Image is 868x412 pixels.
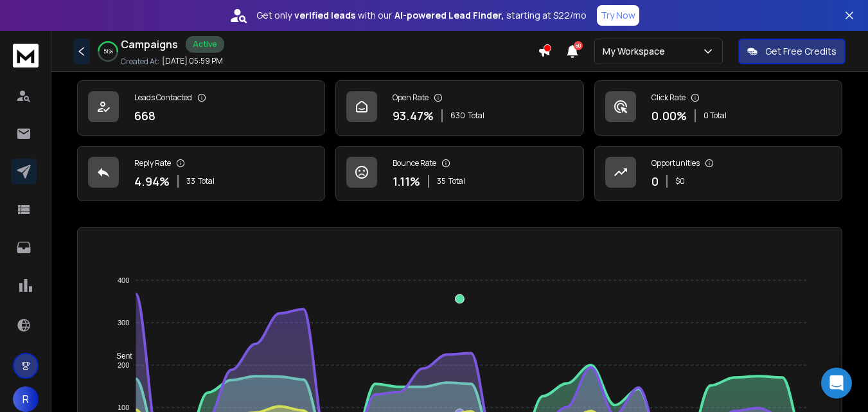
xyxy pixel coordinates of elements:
p: 1.11 % [393,172,420,190]
p: My Workspace [603,45,670,58]
strong: verified leads [294,9,355,22]
tspan: 300 [118,319,129,327]
span: 630 [450,111,465,121]
a: Click Rate0.00%0 Total [594,80,842,136]
p: Bounce Rate [393,158,436,168]
a: Opportunities0$0 [594,146,842,201]
p: Try Now [601,9,635,22]
img: logo [13,44,39,67]
span: Total [468,111,484,121]
span: Total [448,176,465,186]
button: Try Now [597,5,639,26]
p: 0.00 % [651,107,687,125]
p: 668 [134,107,155,125]
p: Get Free Credits [765,45,837,58]
p: 4.94 % [134,172,170,190]
p: Reply Rate [134,158,171,168]
button: R [13,386,39,412]
p: 0 [651,172,659,190]
a: Reply Rate4.94%33Total [77,146,325,201]
tspan: 400 [118,276,129,284]
tspan: 200 [118,361,129,369]
p: 51 % [103,48,113,55]
button: Get Free Credits [738,39,846,64]
strong: AI-powered Lead Finder, [394,9,504,22]
span: 35 [437,176,446,186]
h1: Campaigns [121,37,178,52]
div: Open Intercom Messenger [821,368,852,399]
p: 0 Total [704,111,727,121]
p: Get only with our starting at $22/mo [256,9,587,22]
p: $ 0 [675,176,685,186]
p: Leads Contacted [134,93,192,103]
p: 93.47 % [393,107,434,125]
span: 50 [574,41,583,50]
p: Open Rate [393,93,429,103]
span: 33 [186,176,195,186]
a: Leads Contacted668 [77,80,325,136]
span: Total [198,176,215,186]
p: [DATE] 05:59 PM [162,56,223,66]
p: Created At: [121,57,159,67]
span: Sent [107,352,132,361]
p: Click Rate [651,93,686,103]
div: Active [186,36,224,53]
tspan: 100 [118,404,129,411]
a: Open Rate93.47%630Total [335,80,583,136]
a: Bounce Rate1.11%35Total [335,146,583,201]
p: Opportunities [651,158,700,168]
